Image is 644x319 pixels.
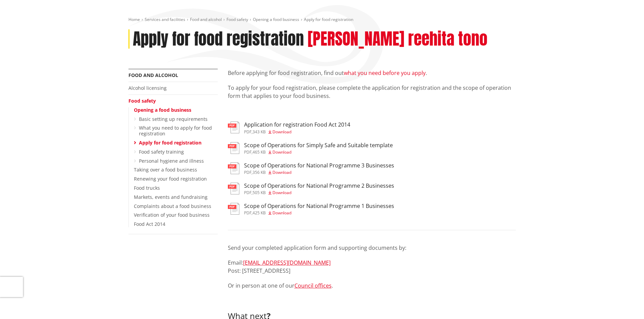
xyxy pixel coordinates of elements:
[272,210,291,216] span: Download
[128,98,156,104] a: Food safety
[244,149,252,155] span: pdf
[304,17,353,22] span: Apply for food registration
[134,176,207,182] a: Renewing your food registration
[228,122,239,133] img: document-pdf.svg
[613,291,637,315] iframe: Messenger Launcher
[128,17,516,23] nav: breadcrumb
[228,203,394,215] a: Scope of Operations for National Programme 1 Businesses pdf,425 KB Download
[145,17,185,22] a: Services and facilities
[244,122,350,128] h3: Application for registration Food Act 2014
[134,194,208,200] a: Markets, events and fundraising
[253,17,299,22] a: Opening a food business
[190,17,222,22] a: Food and alcohol
[308,29,487,49] h2: [PERSON_NAME] reehita tono
[128,85,167,91] a: Alcohol licensing
[139,149,184,155] a: Food safety training
[134,185,160,191] a: Food trucks
[228,142,239,154] img: document-pdf.svg
[228,183,394,195] a: Scope of Operations for National Programme 2 Businesses pdf,505 KB Download
[272,129,291,135] span: Download
[134,107,191,113] a: Opening a food business
[244,190,252,195] span: pdf
[226,17,248,22] a: Food safety
[228,84,516,100] p: To apply for your food registration, please complete the application for registration and the sco...
[228,162,394,175] a: Scope of Operations for National Programme 3 Businesses pdf,356 KB Download
[228,282,516,290] p: Or in person at one of our .
[244,183,394,189] h3: Scope of Operations for National Programme 2 Businesses
[253,169,266,175] span: 356 KB
[272,149,291,155] span: Download
[244,191,394,195] div: ,
[128,17,140,22] a: Home
[272,190,291,195] span: Download
[253,149,266,155] span: 465 KB
[244,162,394,169] h3: Scope of Operations for National Programme 3 Businesses
[244,129,252,135] span: pdf
[228,122,350,134] a: Application for registration Food Act 2014 pdf,343 KB Download
[244,142,393,149] h3: Scope of Operations for Simply Safe and Suitable template
[228,69,516,77] p: Before applying for food registration, find out .
[228,259,516,275] p: Email: Post: [STREET_ADDRESS]
[133,29,304,49] h1: Apply for food registration
[228,142,393,154] a: Scope of Operations for Simply Safe and Suitable template pdf,465 KB Download
[139,158,204,164] a: Personal hygiene and illness
[244,211,394,215] div: ,
[244,150,393,154] div: ,
[253,190,266,195] span: 505 KB
[228,162,239,174] img: document-pdf.svg
[134,166,197,173] a: Taking over a food business
[139,125,212,137] a: What you need to apply for food registration
[228,244,516,252] p: Send your completed application form and supporting documents by:
[134,212,210,218] a: Verification of your food business
[228,203,239,215] img: document-pdf.svg
[294,282,332,289] a: Council offices
[134,203,211,209] a: Complaints about a food business
[244,203,394,209] h3: Scope of Operations for National Programme 1 Businesses
[139,116,208,122] a: Basic setting up requirements
[243,259,331,266] a: [EMAIL_ADDRESS][DOMAIN_NAME]
[244,130,350,134] div: ,
[272,169,291,175] span: Download
[134,221,165,227] a: Food Act 2014
[244,169,252,175] span: pdf
[244,170,394,175] div: ,
[244,210,252,216] span: pdf
[253,129,266,135] span: 343 KB
[128,72,178,78] a: Food and alcohol
[344,69,426,77] a: what you need before you apply
[228,183,239,194] img: document-pdf.svg
[253,210,266,216] span: 425 KB
[139,139,201,146] a: Apply for food registration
